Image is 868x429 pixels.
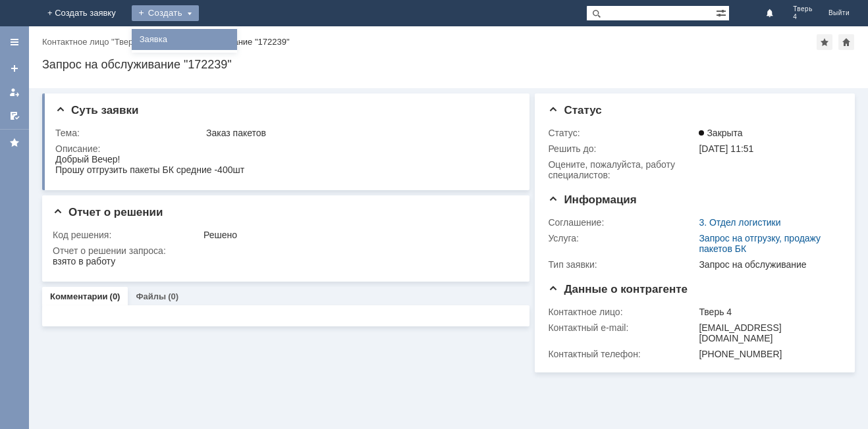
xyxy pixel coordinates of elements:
[548,283,688,295] span: Данные о контрагенте
[203,230,512,240] div: Решено
[699,233,821,254] a: Запрос на отгрузку, продажу пакетов БК
[4,58,25,79] a: Создать заявку
[53,230,201,240] div: Код решения:
[53,206,163,218] span: Отчет о решении
[548,128,696,138] div: Статус:
[548,217,696,228] div: Соглашение:
[136,291,166,301] a: Файлы
[42,37,148,47] a: Контактное лицо "Тверь 4"
[716,6,729,18] span: Расширенный поиск
[548,307,696,317] div: Контактное лицо:
[153,37,290,47] div: Запрос на обслуживание "172239"
[699,128,742,138] span: Закрыта
[55,128,203,138] div: Тема:
[168,291,178,301] div: (0)
[42,58,855,71] div: Запрос на обслуживание "172239"
[699,259,836,270] div: Запрос на обслуживание
[699,349,836,359] div: [PHONE_NUMBER]
[548,104,601,116] span: Статус
[110,291,121,301] div: (0)
[55,104,138,116] span: Суть заявки
[55,143,514,154] div: Описание:
[793,5,813,13] span: Тверь
[548,322,696,333] div: Контактный e-mail:
[4,105,25,126] a: Мои согласования
[548,349,696,359] div: Контактный телефон:
[548,143,696,154] div: Решить до:
[548,193,636,206] span: Информация
[699,143,753,154] span: [DATE] 11:51
[817,34,832,50] div: Добавить в избранное
[53,245,514,256] div: Отчет о решении запроса:
[699,217,780,228] a: 3. Отдел логистики
[132,5,199,21] div: Создать
[548,233,696,243] div: Услуга:
[134,32,234,47] a: Заявка
[548,159,696,180] div: Oцените, пожалуйста, работу специалистов:
[206,128,512,138] div: Заказ пакетов
[4,82,25,103] a: Мои заявки
[699,322,836,343] div: [EMAIL_ADDRESS][DOMAIN_NAME]
[699,307,836,317] div: Тверь 4
[793,13,813,21] span: 4
[548,259,696,270] div: Тип заявки:
[42,37,153,47] div: /
[50,291,108,301] a: Комментарии
[838,34,854,50] div: Сделать домашней страницей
